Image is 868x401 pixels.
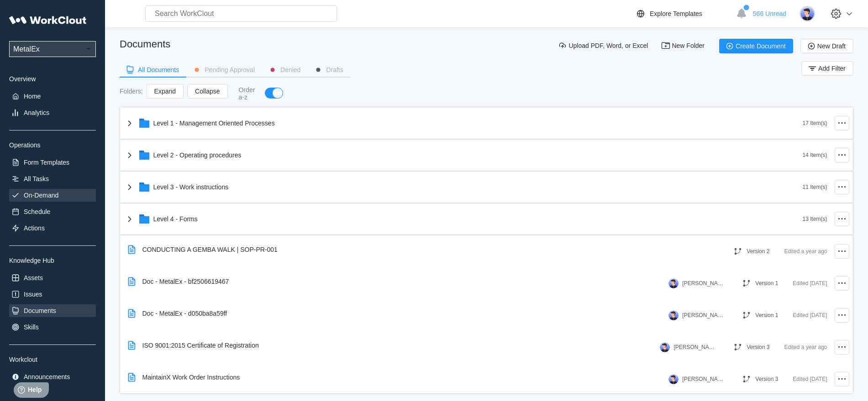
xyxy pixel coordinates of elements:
[793,278,827,289] div: Edited [DATE]
[755,312,778,318] div: Version 1
[817,43,846,49] span: New Draft
[818,65,846,72] span: Add Filter
[755,280,778,286] div: Version 1
[650,10,702,17] div: Explore Templates
[9,106,96,119] a: Analytics
[120,63,186,77] button: All Documents
[24,159,69,166] div: Form Templates
[120,88,143,95] div: Folders :
[142,374,240,381] div: MaintainX Work Order Instructions
[800,6,815,21] img: user-5.png
[153,215,198,223] div: Level 4 - Forms
[154,88,176,94] span: Expand
[308,63,350,77] button: Drafts
[138,67,179,73] div: All Documents
[673,344,715,350] div: [PERSON_NAME]
[9,356,96,363] div: Workclout
[753,10,786,17] span: 566 Unread
[186,63,262,77] button: Pending Approval
[801,61,853,76] button: Add Filter
[802,152,827,158] div: 14 Item(s)
[24,323,39,331] div: Skills
[9,321,96,333] a: Skills
[736,43,786,49] span: Create Document
[9,156,96,169] a: Form Templates
[24,192,58,199] div: On-Demand
[9,271,96,284] a: Assets
[195,88,220,94] span: Collapse
[9,205,96,218] a: Schedule
[153,183,229,191] div: Level 3 - Work instructions
[552,39,655,53] button: Upload PDF, Word, or Excel
[142,342,259,349] div: ISO 9001:2015 Certificate of Registration
[280,67,300,73] div: Denied
[568,42,648,50] span: Upload PDF, Word, or Excel
[672,42,705,50] span: New Folder
[9,189,96,202] a: On-Demand
[142,278,229,285] div: Doc - MetalEx - bf2506619467
[24,307,56,314] div: Documents
[802,184,827,190] div: 11 Item(s)
[802,216,827,222] div: 13 Item(s)
[668,310,679,320] img: user-5.png
[9,75,96,83] div: Overview
[635,8,731,19] a: Explore Templates
[205,67,255,73] div: Pending Approval
[24,373,70,380] div: Announcements
[682,280,723,286] div: [PERSON_NAME]
[9,257,96,264] div: Knowledge Hub
[668,278,679,288] img: user-5.png
[24,224,45,232] div: Actions
[784,246,827,257] div: Edited a year ago
[142,310,227,317] div: Doc - MetalEx - d050ba8a59ff
[142,246,278,253] div: CONDUCTING A GEMBA WALK | SOP-PR-001
[24,109,49,116] div: Analytics
[120,38,170,50] div: Documents
[147,84,184,99] button: Expand
[24,208,50,215] div: Schedule
[747,344,769,350] div: Version 3
[719,39,793,53] button: Create Document
[153,120,275,127] div: Level 1 - Management Oriented Processes
[668,374,679,384] img: user-5.png
[262,63,308,77] button: Denied
[682,312,723,318] div: [PERSON_NAME]
[187,84,227,99] button: Collapse
[800,39,853,53] button: New Draft
[24,93,41,100] div: Home
[239,86,256,101] div: Order a-z
[9,304,96,317] a: Documents
[682,376,723,382] div: [PERSON_NAME]
[9,370,96,383] a: Announcements
[24,175,49,182] div: All Tasks
[655,39,712,53] button: New Folder
[793,310,827,321] div: Edited [DATE]
[145,5,337,22] input: Search WorkClout
[153,151,242,159] div: Level 2 - Operating procedures
[24,274,43,281] div: Assets
[793,374,827,385] div: Edited [DATE]
[802,120,827,126] div: 17 Item(s)
[755,376,778,382] div: Version 3
[660,342,670,352] img: user-5.png
[9,172,96,185] a: All Tasks
[9,222,96,234] a: Actions
[9,288,96,301] a: Issues
[9,90,96,103] a: Home
[747,248,769,255] div: Version 2
[9,141,96,149] div: Operations
[24,291,42,298] div: Issues
[784,342,827,353] div: Edited a year ago
[326,67,343,73] div: Drafts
